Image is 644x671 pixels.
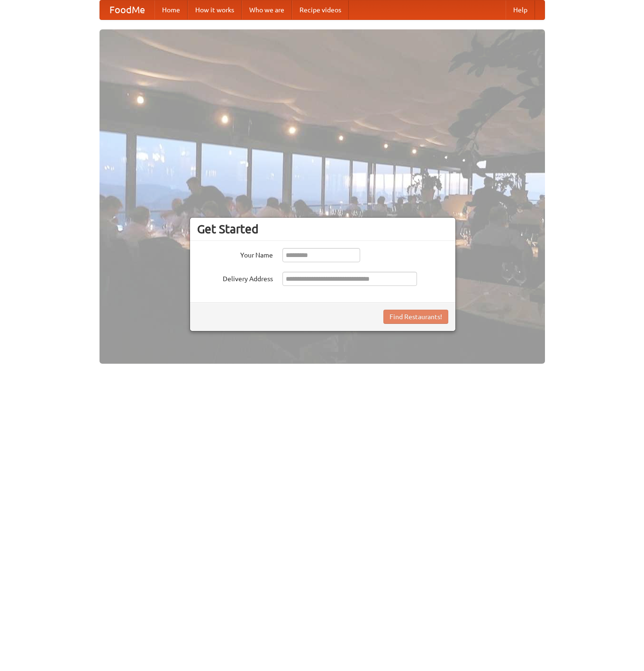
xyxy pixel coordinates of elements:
[188,0,242,19] a: How it works
[506,0,535,19] a: Help
[197,222,448,236] h3: Get Started
[197,272,273,284] label: Delivery Address
[154,0,188,19] a: Home
[242,0,292,19] a: Who we are
[292,0,349,19] a: Recipe videos
[197,248,273,260] label: Your Name
[100,0,154,19] a: FoodMe
[383,310,448,324] button: Find Restaurants!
